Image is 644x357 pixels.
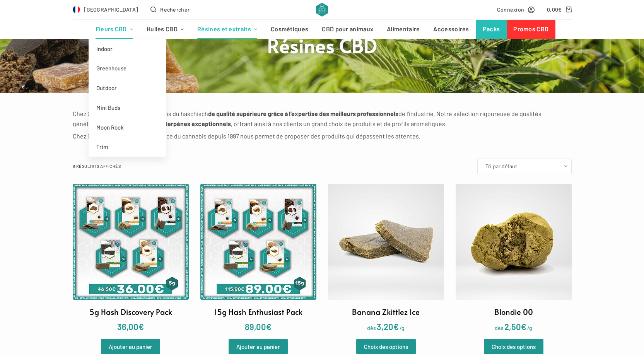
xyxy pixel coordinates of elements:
[547,5,571,14] a: Panier d’achat
[264,20,315,39] a: Cosmétiques
[356,339,416,354] a: Sélectionner les options pour “Banana Zkittlez Ice”
[494,306,533,318] h2: Blondie 00
[73,6,80,14] img: FR Flag
[495,325,504,331] span: dès
[229,339,288,354] a: Ajouter “15g Hash Enthusiast Pack” à votre panier
[352,306,420,318] h2: Banana Zkittlez Ice
[328,184,444,333] a: Banana Zkittlez Ice dès3,20€/g
[200,184,316,333] a: 15g Hash Enthusiast Pack 89,00€
[214,306,302,318] h2: 15g Hash Enthusiast Pack
[191,20,264,39] a: Résines et extraits
[140,20,190,39] a: Huiles CBD
[456,184,572,333] a: Blondie 00 dès2,50€/g
[393,321,399,331] span: €
[377,321,399,331] bdi: 3,20
[73,184,189,333] a: 5g Hash Discovery Pack 36,00€
[380,20,427,39] a: Alimentaire
[73,5,138,14] a: Select Country
[89,78,166,98] a: Outdoor
[138,321,144,331] span: €
[89,137,166,157] a: Trim
[427,20,476,39] a: Accessoires
[117,321,144,331] bdi: 36,00
[367,325,376,331] span: dès
[89,20,140,39] a: Fleurs CBD
[315,20,380,39] a: CBD pour animaux
[150,5,190,14] button: Ouvrir le formulaire de recherche
[160,5,190,14] span: Rechercher
[477,159,572,174] select: Commande
[558,6,562,13] span: €
[504,321,526,331] bdi: 2,50
[89,39,166,59] a: Indoor
[497,5,524,14] span: Connexion
[497,5,535,14] a: Connexion
[547,6,562,13] bdi: 0,00
[101,339,160,354] a: Ajouter “5g Hash Discovery Pack” à votre panier
[266,321,272,331] span: €
[527,325,532,331] span: /g
[73,109,572,129] p: Chez CBD Alchemy, nous produisons du haschisch de l’industrie. Notre sélection rigoureuse de qual...
[89,118,166,137] a: Moon Rock
[177,32,467,58] h1: Résines CBD
[89,306,172,318] h2: 5g Hash Discovery Pack
[89,20,555,39] nav: Menu d’en-tête
[73,131,572,141] p: Chez CBD Alchemy, notre expérience du cannabis depuis 1997 nous permet de proposer des produits q...
[89,98,166,118] a: Mini Buds
[476,20,507,39] a: Packs
[84,5,138,14] span: [GEOGRAPHIC_DATA]
[104,120,231,127] strong: garantit des profils de terpènes exceptionnels
[73,163,121,170] p: 8 résultats affichés
[507,20,555,39] a: Promos CBD
[89,58,166,78] a: Greenhouse
[316,3,328,17] img: CBD Alchemy
[245,321,272,331] bdi: 89,00
[484,339,543,354] a: Sélectionner les options pour “Blondie 00”
[400,325,405,331] span: /g
[208,110,398,117] strong: de qualité supérieure grâce à l’expertise des meilleurs professionnels
[521,321,526,331] span: €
